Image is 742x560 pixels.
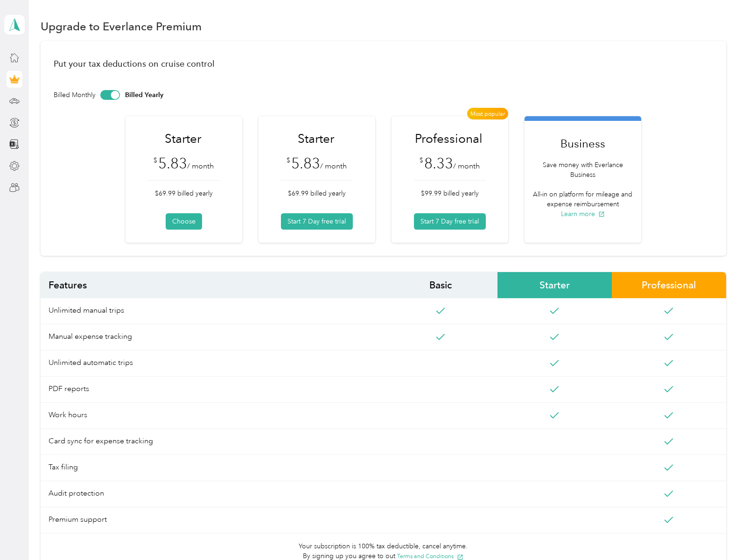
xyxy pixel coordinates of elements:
[41,403,383,429] span: Work hours
[281,131,351,147] h1: Starter
[41,21,202,31] h1: Upgrade to Everlance Premium
[529,189,636,209] p: All-in on platform for mileage and expense reimbursement
[467,108,508,119] span: Most popular
[424,154,453,172] span: 8.33
[281,213,353,230] button: Start 7 Day free trial
[420,155,423,165] span: $
[41,298,383,324] span: Unlimited manual trips
[125,90,163,100] p: Billed Yearly
[187,161,214,171] span: / month
[148,131,218,147] h1: Starter
[41,455,383,481] span: Tax filing
[414,189,486,198] p: $99.99 billed yearly
[41,324,383,350] span: Manual expense tracking
[41,507,383,533] span: Premium support
[291,154,320,172] span: 5.83
[690,508,742,560] iframe: Everlance-gr Chat Button Frame
[320,161,347,171] span: / month
[54,59,713,69] h1: Put your tax deductions on cruise control
[414,213,486,230] button: Start 7 Day free trial
[41,272,383,298] span: Features
[41,429,383,455] span: Card sync for expense tracking
[41,350,383,377] span: Unlimited automatic trips
[54,90,96,100] p: Billed Monthly
[561,209,605,219] button: Learn more
[383,272,497,298] span: Basic
[414,131,484,147] h1: Professional
[41,377,383,403] span: PDF reports
[41,481,383,507] span: Audit protection
[158,154,187,172] span: 5.83
[529,160,636,180] p: Save money with Everlance Business
[148,189,220,198] p: $69.99 billed yearly
[497,272,612,298] span: Starter
[154,155,157,165] span: $
[281,189,353,198] p: $69.99 billed yearly
[453,161,480,171] span: / month
[287,155,290,165] span: $
[166,213,202,230] button: Choose
[529,135,636,152] h1: Business
[612,272,726,298] span: Professional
